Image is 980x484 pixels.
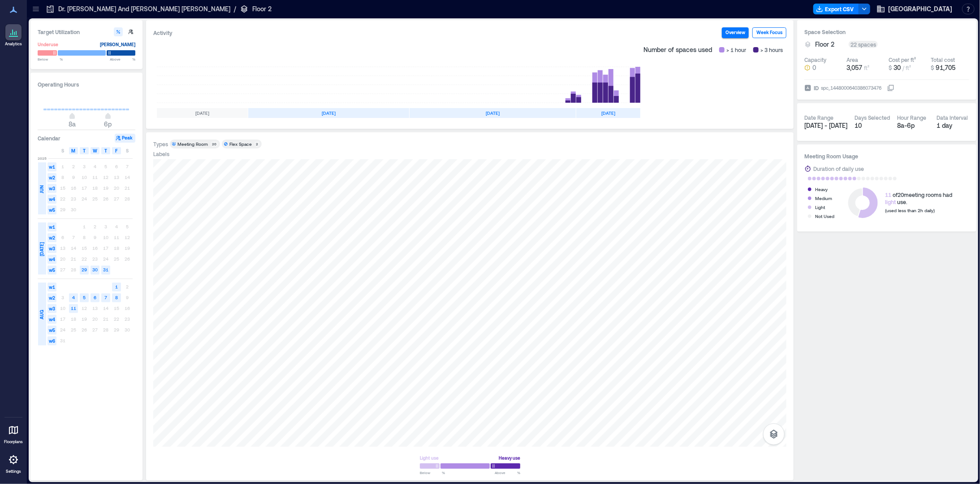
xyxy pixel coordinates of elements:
[38,80,135,89] h3: Operating Hours
[38,185,45,193] span: JUN
[115,284,118,289] text: 1
[6,469,21,474] p: Settings
[499,453,520,462] div: Heavy use
[1,419,26,447] a: Floorplans
[931,56,955,63] div: Total cost
[72,295,75,300] text: 4
[104,295,107,300] text: 7
[804,56,826,63] div: Capacity
[410,108,576,118] div: [DATE]
[234,4,236,13] p: /
[420,470,445,475] span: Below %
[47,304,56,313] span: w3
[897,121,930,130] div: 8a - 6p
[815,212,834,221] div: Not Used
[937,121,970,130] div: 1 day
[885,191,952,205] div: of 20 meeting rooms had use.
[885,192,891,198] span: 11
[47,195,56,204] span: w4
[47,162,56,171] span: w1
[104,147,107,154] span: T
[47,184,56,193] span: w3
[874,2,955,16] button: [GEOGRAPHIC_DATA]
[420,453,439,462] div: Light use
[2,22,25,49] a: Analytics
[889,56,916,63] div: Cost per ft²
[640,42,786,58] div: Number of spaces used
[885,199,896,205] span: light
[887,84,894,92] button: IDspc_1448000640386073476
[813,164,864,173] div: Duration of daily use
[812,63,816,72] span: 0
[47,173,56,182] span: w2
[813,4,859,14] button: Export CSV
[804,122,847,129] span: [DATE] - [DATE]
[47,255,56,264] span: w4
[47,266,56,275] span: w5
[153,150,169,157] div: Labels
[252,4,272,13] p: Floor 2
[83,295,86,300] text: 5
[104,120,112,128] span: 6p
[864,65,869,71] span: ft²
[153,28,173,37] div: Activity
[38,57,63,62] span: Below %
[804,63,843,72] button: 0
[116,147,118,154] span: F
[4,439,23,445] p: Floorplans
[897,114,926,121] div: Hour Range
[815,40,834,49] span: Floor 2
[849,41,878,48] div: 22 spaces
[47,293,56,302] span: w2
[255,141,260,147] div: 2
[82,267,87,272] text: 29
[83,147,86,154] span: T
[815,194,832,203] div: Medium
[61,147,64,154] span: S
[5,41,22,47] p: Analytics
[71,305,76,311] text: 11
[894,64,901,71] span: 30
[855,114,890,121] div: Days Selected
[38,156,47,161] span: 2025
[47,315,56,324] span: w4
[69,120,76,128] span: 8a
[936,64,955,71] span: 91,705
[72,147,76,154] span: M
[47,283,56,292] span: w1
[888,4,952,13] span: [GEOGRAPHIC_DATA]
[58,4,230,13] p: Dr. [PERSON_NAME] And [PERSON_NAME] [PERSON_NAME]
[93,147,97,154] span: W
[815,185,828,194] div: Heavy
[576,108,640,118] div: [DATE]
[889,65,892,71] span: $
[38,27,135,36] h3: Target Utilization
[94,295,96,300] text: 6
[126,147,129,154] span: S
[47,336,56,345] span: w6
[885,208,935,213] span: (used less than 2h daily)
[157,108,248,118] div: [DATE]
[153,140,168,148] div: Types
[47,222,56,231] span: w1
[855,121,890,130] div: 10
[820,83,882,92] div: spc_1448000640386073476
[722,27,749,38] button: Overview
[211,141,218,147] div: 20
[38,40,58,49] div: Underuse
[804,27,969,36] h3: Space Selection
[902,65,911,71] span: / ft²
[103,267,108,272] text: 31
[804,114,833,121] div: Date Range
[937,114,968,121] div: Data Interval
[115,295,118,300] text: 8
[846,56,858,63] div: Area
[177,141,208,147] div: Meeting Room
[752,27,786,38] button: Week Focus
[47,244,56,253] span: w3
[495,470,520,475] span: Above %
[92,267,98,272] text: 30
[47,233,56,242] span: w2
[229,141,252,147] div: Flex Space
[38,243,45,257] span: [DATE]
